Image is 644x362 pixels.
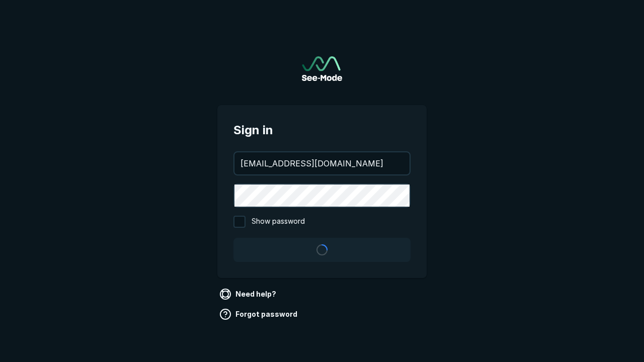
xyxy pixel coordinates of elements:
span: Sign in [233,121,411,139]
img: See-Mode Logo [302,56,342,81]
a: Go to sign in [302,56,342,81]
a: Forgot password [217,306,301,322]
input: your@email.com [234,152,410,174]
a: Need help? [217,286,280,302]
span: Show password [252,216,305,228]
